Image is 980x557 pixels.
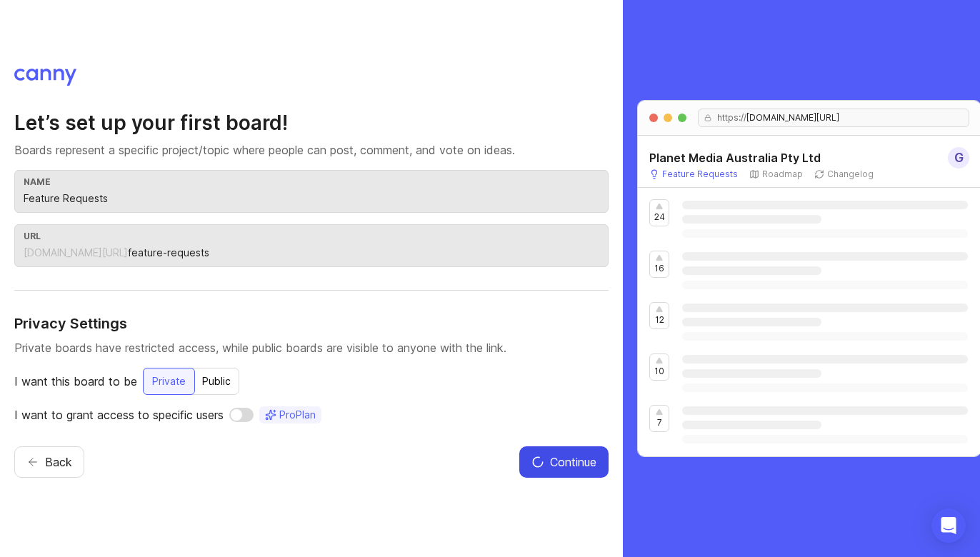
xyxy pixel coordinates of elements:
h4: Privacy Settings [14,313,609,333]
input: feature-requests [128,245,599,261]
p: 24 [654,211,665,223]
div: Public [194,368,239,394]
button: Private [143,368,195,395]
div: url [24,231,599,241]
h2: Let’s set up your first board! [14,110,609,136]
span: Back [45,453,72,471]
p: I want to grant access to specific users [14,406,224,423]
p: 7 [657,417,662,428]
button: Continue [519,446,609,478]
p: Changelog [827,169,874,180]
p: 10 [654,366,664,377]
div: name [24,176,599,187]
h5: Planet Media Australia Pty Ltd [649,149,821,166]
p: Boards represent a specific project/topic where people can post, comment, and vote on ideas. [14,141,609,159]
p: Feature Requests [662,169,738,180]
input: Feature Requests [24,191,599,206]
button: Public [194,368,239,395]
p: 12 [655,314,664,326]
button: Back [14,446,84,478]
div: Open Intercom Messenger [931,508,966,543]
span: https:// [711,112,746,124]
p: Roadmap [762,169,803,180]
img: Canny logo [14,69,76,86]
p: I want this board to be [14,373,137,390]
p: Private boards have restricted access, while public boards are visible to anyone with the link. [14,339,609,356]
span: Pro Plan [279,408,316,422]
p: 16 [654,263,664,274]
div: G [948,147,969,169]
span: [DOMAIN_NAME][URL] [746,112,839,124]
div: [DOMAIN_NAME][URL] [24,246,128,260]
span: Continue [550,453,596,471]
